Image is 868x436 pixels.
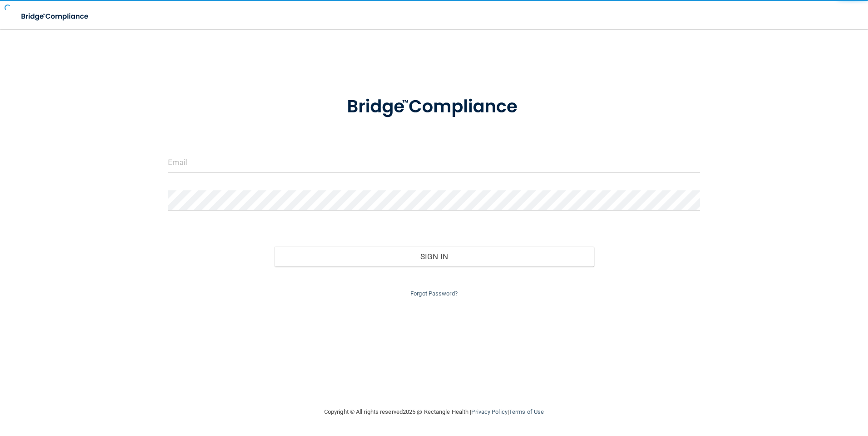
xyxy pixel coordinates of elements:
div: Copyright © All rights reserved 2025 @ Rectangle Health | | [268,397,600,426]
input: Email [168,152,700,173]
a: Terms of Use [509,408,544,415]
img: bridge_compliance_login_screen.278c3ca4.svg [14,7,97,26]
a: Privacy Policy [471,408,507,415]
button: Sign In [274,247,594,266]
img: bridge_compliance_login_screen.278c3ca4.svg [328,83,540,131]
a: Forgot Password? [410,290,458,297]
